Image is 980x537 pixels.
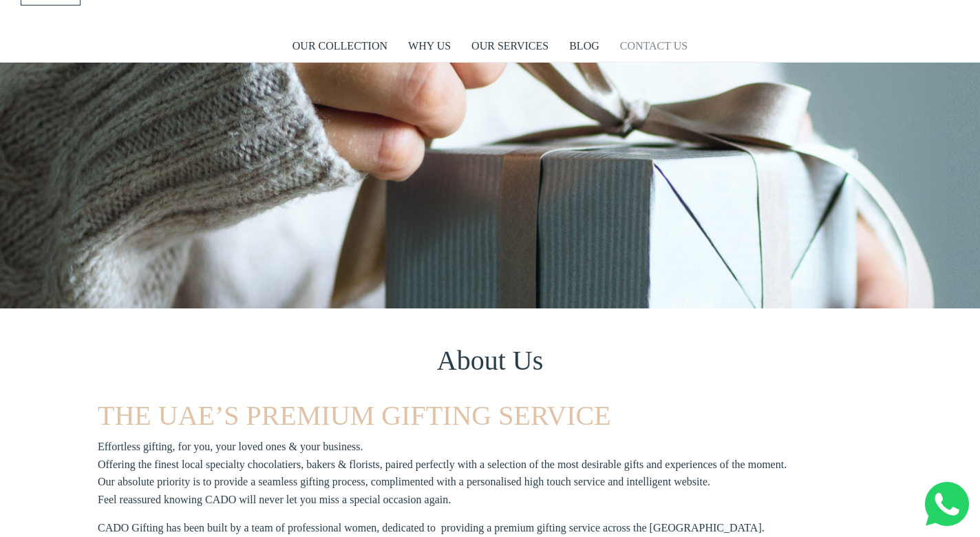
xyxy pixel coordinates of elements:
a: WHY US [408,30,451,62]
p: CADO Gifting has been built by a team of professional women, dedicated to providing a premium gif... [98,519,765,537]
h1: About Us [98,343,882,379]
a: BLOG [569,30,599,62]
a: CONTACT US [620,30,688,62]
a: OUR COLLECTION [292,30,387,62]
a: OUR SERVICES [471,30,548,62]
img: Whatsapp [925,482,969,526]
span: THE UAE’S PREMIUM GIFTING SERVICE [98,400,611,431]
p: Effortless gifting, for you, your loved ones & your business. Offering the finest local specialty... [98,438,787,508]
